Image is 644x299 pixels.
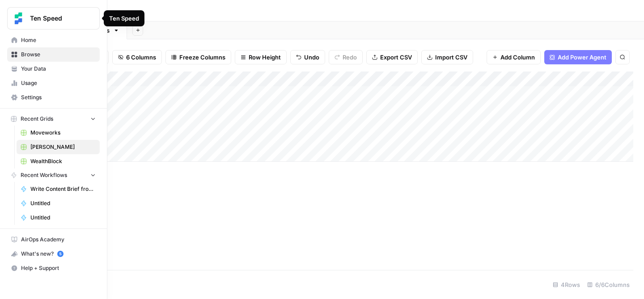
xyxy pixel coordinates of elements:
[7,232,100,247] a: AirOps Academy
[10,10,26,26] img: Ten Speed Logo
[59,252,61,256] text: 5
[249,53,281,62] span: Row Height
[421,50,473,64] button: Import CSV
[21,65,96,73] span: Your Data
[290,50,325,64] button: Undo
[343,53,357,62] span: Redo
[500,53,535,62] span: Add Column
[17,196,100,211] a: Untitled
[17,211,100,225] a: Untitled
[17,182,100,196] a: Write Content Brief from Keyword [DEV]
[30,129,96,137] span: Moveworks
[165,50,231,64] button: Freeze Columns
[435,53,467,62] span: Import CSV
[21,171,67,179] span: Recent Workflows
[17,126,100,140] a: Moveworks
[30,14,84,23] span: Ten Speed
[21,51,96,59] span: Browse
[7,33,100,47] a: Home
[8,247,99,261] div: What's new?
[7,7,100,29] button: Workspace: Ten Speed
[584,278,633,292] div: 6/6 Columns
[30,214,96,222] span: Untitled
[7,112,100,126] button: Recent Grids
[558,53,606,62] span: Add Power Agent
[304,53,319,62] span: Undo
[17,140,100,154] a: [PERSON_NAME]
[380,53,412,62] span: Export CSV
[21,115,53,123] span: Recent Grids
[30,185,96,193] span: Write Content Brief from Keyword [DEV]
[7,62,100,76] a: Your Data
[21,36,96,44] span: Home
[21,79,96,87] span: Usage
[7,76,100,90] a: Usage
[7,168,100,182] button: Recent Workflows
[21,264,96,272] span: Help + Support
[7,90,100,105] a: Settings
[30,199,96,207] span: Untitled
[30,143,96,151] span: [PERSON_NAME]
[30,157,96,165] span: WealthBlock
[21,93,96,101] span: Settings
[112,50,162,64] button: 6 Columns
[179,53,225,62] span: Freeze Columns
[235,50,287,64] button: Row Height
[57,251,64,257] a: 5
[7,261,100,275] button: Help + Support
[544,50,612,64] button: Add Power Agent
[7,47,100,62] a: Browse
[329,50,363,64] button: Redo
[21,236,96,244] span: AirOps Academy
[549,278,584,292] div: 4 Rows
[7,247,100,261] button: What's new? 5
[126,53,156,62] span: 6 Columns
[487,50,541,64] button: Add Column
[17,154,100,168] a: WealthBlock
[366,50,418,64] button: Export CSV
